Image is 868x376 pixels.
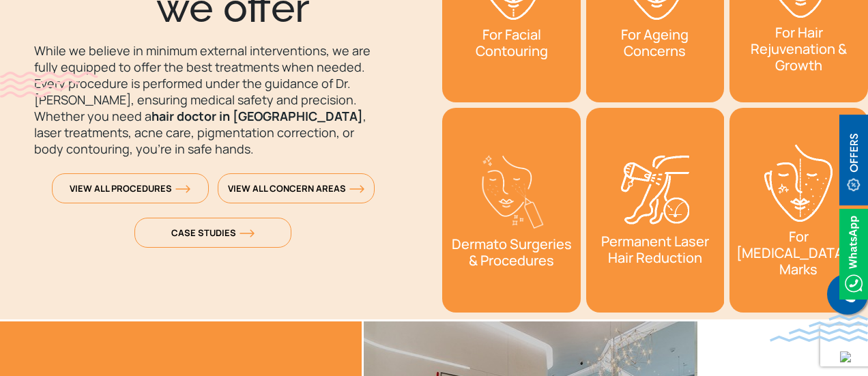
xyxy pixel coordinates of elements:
[171,227,255,239] span: Case Studies
[478,153,546,229] img: Dermato-Surgeries-Procedures
[134,218,291,248] a: Case Studiesorange-arrow
[770,315,868,342] img: bluewave
[442,108,581,313] div: 1 / 2
[736,229,861,278] h3: For [MEDICAL_DATA] & Marks
[586,108,725,313] a: Permanent Laser Hair Reduction
[621,156,689,227] img: Laser-Hair-Removal
[839,115,868,205] img: offerBt
[218,173,375,203] a: View All Concern Areasorange-arrow
[240,229,255,237] img: orange-arrow
[729,108,868,313] a: For [MEDICAL_DATA] & Marks
[839,209,868,300] img: Whatsappicon
[52,173,209,203] a: View All Proceduresorange-arrow
[151,108,363,124] strong: hair doctor in [GEOGRAPHIC_DATA]
[449,27,574,59] h3: For Facial Contouring
[449,236,574,269] h3: Dermato Surgeries & Procedures
[175,185,190,193] img: orange-arrow
[228,182,364,194] span: View All Concern Areas
[839,245,868,260] a: Whatsappicon
[442,108,581,313] a: Dermato Surgeries & Procedures
[593,233,718,266] h3: Permanent Laser Hair Reduction
[729,108,868,313] div: 2 / 2
[736,25,861,74] h3: For Hair Rejuvenation & Growth
[592,27,717,59] h3: For Ageing Concerns
[349,185,364,193] img: orange-arrow
[586,108,725,313] div: 1 / 2
[70,182,190,194] span: View All Procedures
[764,145,833,222] img: Acne-Treatments-Icon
